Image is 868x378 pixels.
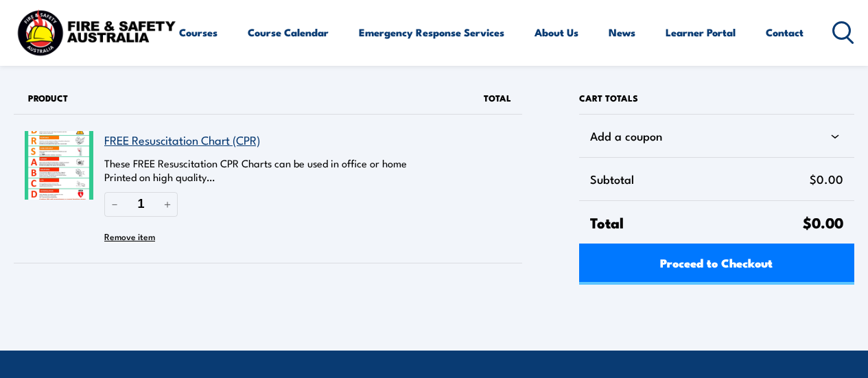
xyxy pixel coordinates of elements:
a: Proceed to Checkout [579,244,854,285]
a: Courses [179,16,218,49]
a: About Us [535,16,578,49]
span: Total [484,91,511,104]
a: Course Calendar [248,16,329,49]
a: Emergency Response Services [359,16,504,49]
span: Product [28,91,68,104]
h2: Cart totals [579,82,854,114]
a: News [609,16,635,49]
div: Add a coupon [590,126,843,146]
input: Quantity of FREE Resuscitation Chart (CPR) in your cart. [125,192,157,216]
p: These FREE Resuscitation CPR Charts can be used in office or home Printed on high quality… [104,156,443,184]
button: Increase quantity of FREE Resuscitation Chart (CPR) [157,192,178,216]
span: $0.00 [803,211,843,233]
a: Learner Portal [666,16,736,49]
button: Reduce quantity of FREE Resuscitation Chart (CPR) [104,192,125,216]
span: Proceed to Checkout [660,244,773,281]
span: Subtotal [590,169,810,189]
img: FREE Resuscitation Chart - What are the 7 steps to CPR? [25,131,93,200]
span: Total [590,212,803,233]
a: FREE Resuscitation Chart (CPR) [104,131,260,148]
span: $0.00 [810,169,843,189]
a: Contact [766,16,804,49]
button: Remove FREE Resuscitation Chart (CPR) from cart [104,226,155,246]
